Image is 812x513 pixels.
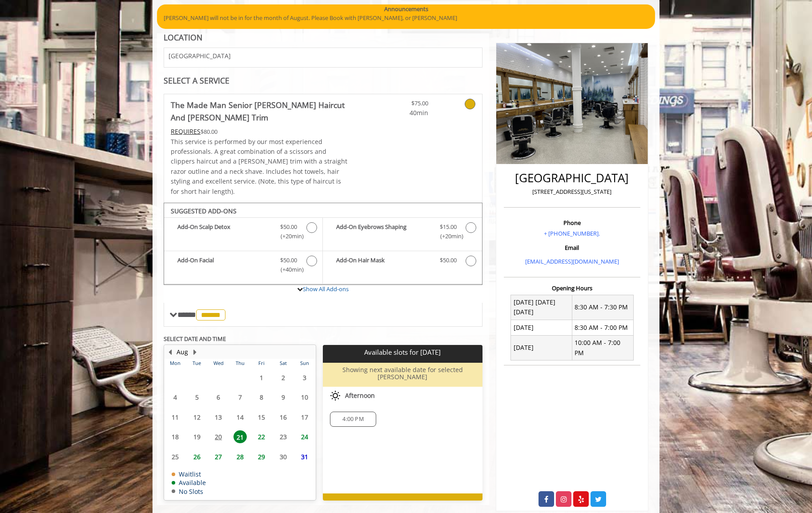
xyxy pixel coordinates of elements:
[303,285,349,293] a: Show All Add-ons
[506,244,638,251] h3: Email
[294,359,316,368] th: Sun
[177,347,188,357] button: Aug
[251,447,272,466] td: Select day29
[506,172,638,184] h2: [GEOGRAPHIC_DATA]
[298,450,311,463] span: 31
[506,220,638,226] h3: Phone
[525,257,619,265] a: [EMAIL_ADDRESS][DOMAIN_NAME]
[191,347,198,357] button: Next Month
[172,488,206,495] td: No Slots
[255,430,268,443] span: 22
[208,359,229,368] th: Wed
[572,320,633,335] td: 8:30 AM - 7:00 PM
[171,207,237,215] b: SUGGESTED ADD-ONS
[186,359,207,368] th: Tue
[511,335,572,361] td: [DATE]
[255,450,268,463] span: 29
[326,366,478,380] h6: Showing next available date for selected [PERSON_NAME]
[384,4,428,14] b: Announcements
[233,430,247,443] span: 21
[166,347,173,357] button: Previous Month
[251,359,272,368] th: Fri
[511,295,572,320] td: [DATE] [DATE] [DATE]
[572,335,633,361] td: 10:00 AM - 7:00 PM
[164,32,202,43] b: LOCATION
[330,390,341,401] img: afternoon slots
[544,229,600,237] a: + [PHONE_NUMBER].
[164,335,226,343] b: SELECT DATE AND TIME
[164,76,482,85] div: SELECT A SERVICE
[330,412,376,427] div: 4:00 PM
[229,427,250,447] td: Select day21
[186,447,207,466] td: Select day26
[165,359,186,368] th: Mon
[294,427,316,447] td: Select day24
[251,427,272,447] td: Select day22
[506,187,638,196] p: [STREET_ADDRESS][US_STATE]
[169,52,231,59] span: [GEOGRAPHIC_DATA]
[212,450,225,463] span: 27
[172,471,206,477] td: Waitlist
[511,320,572,335] td: [DATE]
[572,295,633,320] td: 8:30 AM - 7:30 PM
[229,447,250,466] td: Select day28
[345,392,375,399] span: Afternoon
[229,359,250,368] th: Thu
[164,203,482,285] div: The Made Man Senior Barber Haircut And Beard Trim Add-onS
[342,416,363,423] span: 4:00 PM
[326,349,478,356] p: Available slots for [DATE]
[504,285,640,291] h3: Opening Hours
[272,359,293,368] th: Sat
[190,450,204,463] span: 26
[298,430,311,443] span: 24
[294,447,316,466] td: Select day31
[233,450,247,463] span: 28
[208,447,229,466] td: Select day27
[164,13,648,23] p: [PERSON_NAME] will not be in for the month of August. Please Book with [PERSON_NAME], or [PERSON_...
[172,479,206,486] td: Available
